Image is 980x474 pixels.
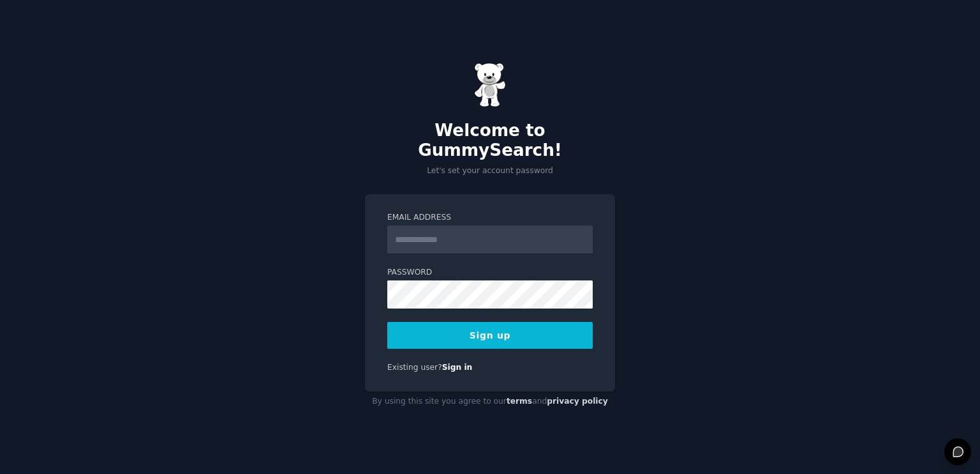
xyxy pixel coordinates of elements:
[474,63,506,107] img: Gummy Bear
[365,392,615,412] div: By using this site you agree to our and
[547,397,608,406] a: privacy policy
[387,322,593,349] button: Sign up
[387,363,442,372] span: Existing user?
[387,212,593,224] label: Email Address
[365,121,615,161] h2: Welcome to GummySearch!
[365,165,615,177] p: Let's set your account password
[507,397,532,406] a: terms
[387,267,593,279] label: Password
[442,363,473,372] a: Sign in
